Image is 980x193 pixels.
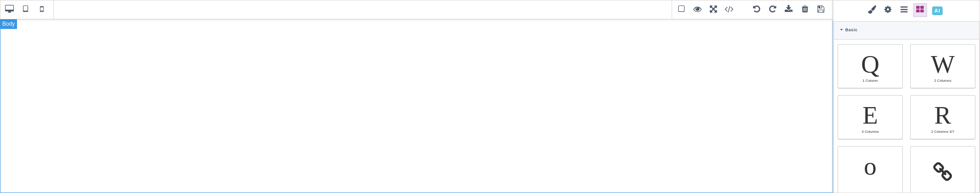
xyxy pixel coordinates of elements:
div: Basic [834,20,979,40]
div: 1 Column [843,79,897,83]
div: 1 Column [838,44,903,88]
span: Settings [881,3,895,17]
div: 2 Columns [916,79,970,83]
span: View code [723,3,748,17]
div: 2 Columns 3/7 [910,95,975,139]
div: 2 Columns 3/7 [916,130,970,134]
span: Save & Close [814,3,828,17]
span: View components [674,3,688,17]
span: Fullscreen [707,3,720,17]
span: Open Style Manager [865,3,879,17]
div: 3 Columns [843,130,897,134]
span: Open AI Assistant [929,3,946,19]
span: Open Layer Manager [897,3,911,17]
span: Open Blocks [913,3,927,17]
div: 3 Columns [838,95,903,139]
span: Preview [691,3,704,17]
div: 2 Columns [910,44,975,88]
